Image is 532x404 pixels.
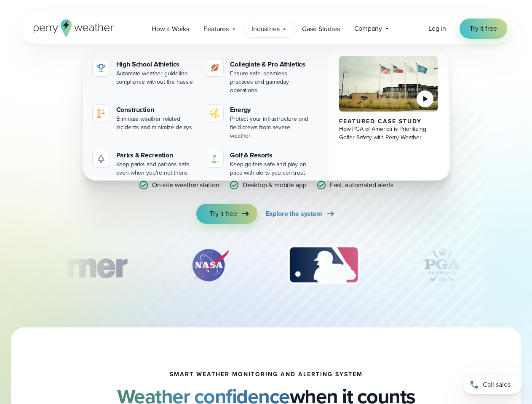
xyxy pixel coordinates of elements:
span: Industries [251,24,279,34]
span: Log in [428,24,446,33]
a: Case Studies [295,20,347,37]
p: On-site weather station [152,180,219,190]
img: highschool-icon.svg [96,63,106,73]
span: How it Works [152,24,189,34]
div: Keep golfers safe and play on pace with alerts you can trust [230,160,310,177]
img: NASA.svg [180,244,239,286]
img: Turner-Construction_1.svg [19,244,139,286]
div: Construction [116,105,197,115]
span: Try it free [470,24,497,34]
span: Explore the system [266,209,322,219]
a: Log in [428,24,446,34]
p: Desktop & mobile app [243,180,306,190]
img: PGA.svg [409,244,476,286]
div: slideshow [62,244,470,290]
a: Collegiate & Pro Athletics Ensure safe, seamless practices and gameday operations [203,56,314,98]
span: Case Studies [302,24,340,34]
div: Eliminate weather related incidents and minimize delays [116,115,197,132]
div: High School Athletics [116,59,197,69]
div: 2 of 12 [180,244,239,286]
a: How it Works [144,20,196,37]
a: Try it free [460,19,507,39]
div: How PGA of America is Prioritizing Golfer Safety with Perry Weather [339,125,438,142]
img: MLB.svg [279,244,368,286]
a: Call sales [463,375,522,394]
div: Keep parks and patrons safe, even when you're not there [116,160,197,177]
div: Protect your infrastructure and field crews from severe weather [230,115,310,140]
div: Featured Case Study [339,118,438,125]
img: parks-icon-grey.svg [96,154,106,164]
a: High School Athletics Automate weather guideline compliance without the hassle [89,56,200,90]
div: Automate weather guideline compliance without the hassle [116,69,197,86]
a: Explore the system [266,204,336,224]
div: Parks & Recreation [116,150,197,160]
span: Try it free [210,209,237,219]
img: golf-iconV2.svg [210,154,220,164]
div: 4 of 12 [409,244,476,286]
a: Parks & Recreation Keep parks and patrons safe, even when you're not there [89,147,200,181]
img: proathletics-icon@2x-1.svg [210,63,220,73]
a: PGA of America, Frisco Campus Featured Case Study How PGA of America is Prioritizing Golfer Safet... [329,49,448,187]
p: Fast, automated alerts [330,180,393,190]
h1: smart weather monitoring and alerting system [170,371,363,378]
a: Golf & Resorts Keep golfers safe and play on pace with alerts you can trust [203,147,314,181]
div: Collegiate & Pro Athletics [230,59,310,69]
span: Call sales [483,380,511,390]
span: Features [203,24,229,34]
a: Energy Protect your infrastructure and field crews from severe weather [203,101,314,144]
img: PGA of America, Frisco Campus [339,56,438,112]
div: 3 of 12 [279,244,368,286]
img: energy-icon@2x-1.svg [210,108,220,118]
div: 1 of 12 [19,244,139,286]
span: Company [354,24,382,34]
div: Energy [230,105,310,115]
a: Try it free [196,204,257,224]
a: Construction Eliminate weather related incidents and minimize delays [89,101,200,135]
img: noun-crane-7630938-1@2x.svg [96,108,106,118]
div: Golf & Resorts [230,150,310,160]
div: Ensure safe, seamless practices and gameday operations [230,69,310,95]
